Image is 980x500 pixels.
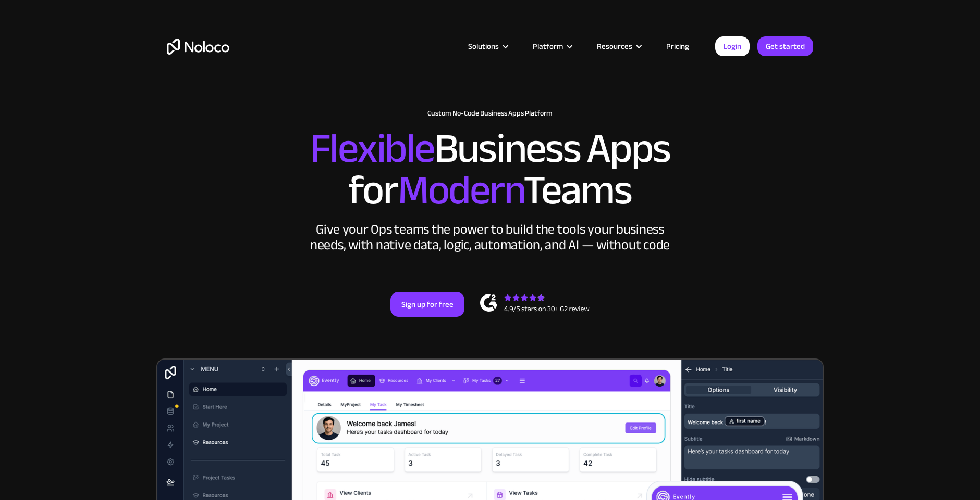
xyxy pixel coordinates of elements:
a: home [167,39,229,55]
div: Give your Ops teams the power to build the tools your business needs, with native data, logic, au... [308,222,672,253]
span: Modern [398,151,523,229]
div: Platform [533,40,563,53]
a: Login [715,36,750,56]
div: Resources [584,40,653,53]
div: Platform [520,40,584,53]
h1: Custom No-Code Business Apps Platform [167,109,813,118]
a: Sign up for free [390,292,464,317]
div: Resources [597,40,632,53]
a: Get started [757,36,813,56]
a: Pricing [653,40,702,53]
div: Solutions [455,40,520,53]
div: Solutions [468,40,499,53]
span: Flexible [310,110,434,187]
h2: Business Apps for Teams [167,128,813,211]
